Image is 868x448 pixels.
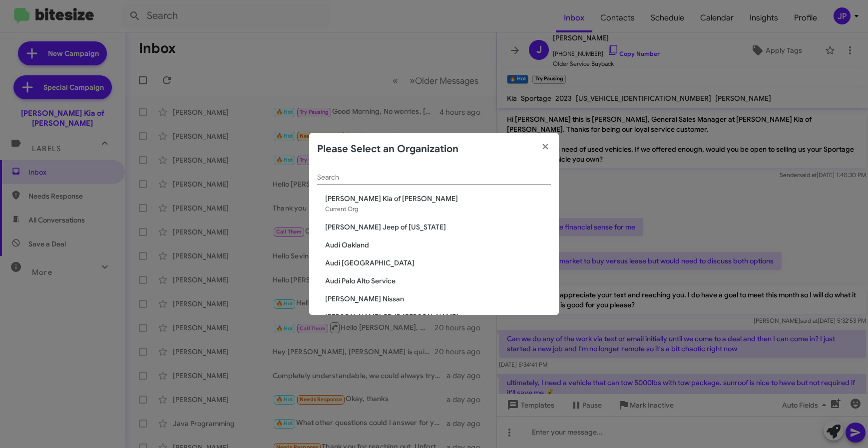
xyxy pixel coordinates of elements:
[325,240,551,250] span: Audi Oakland
[325,205,358,213] span: Current Org
[325,258,551,268] span: Audi [GEOGRAPHIC_DATA]
[325,294,551,304] span: [PERSON_NAME] Nissan
[325,276,551,286] span: Audi Palo Alto Service
[325,312,551,322] span: [PERSON_NAME] CDJR [PERSON_NAME]
[325,222,551,232] span: [PERSON_NAME] Jeep of [US_STATE]
[325,194,551,204] span: [PERSON_NAME] Kia of [PERSON_NAME]
[317,141,458,157] h2: Please Select an Organization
